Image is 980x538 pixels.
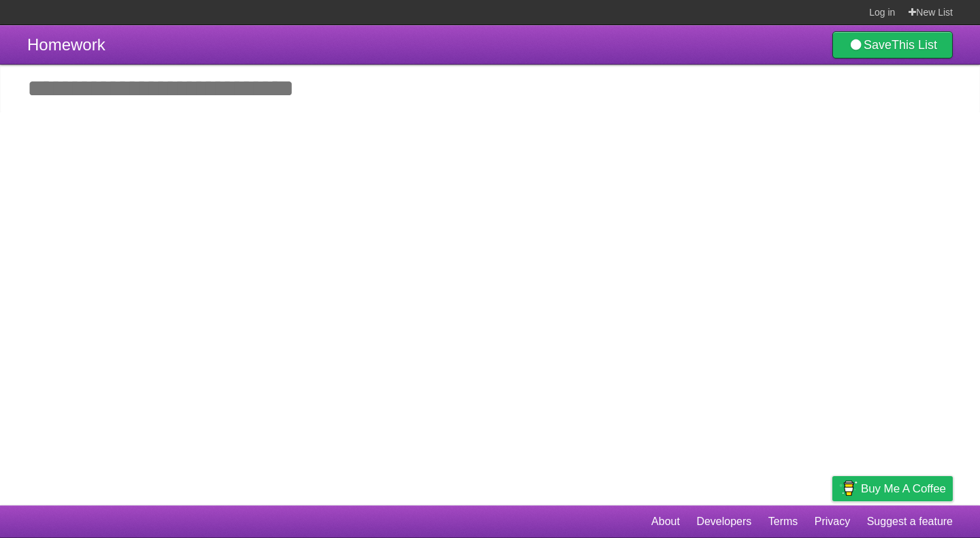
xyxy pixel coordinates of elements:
a: SaveThis List [832,31,953,58]
a: Privacy [815,509,850,535]
a: Developers [696,509,751,535]
span: Homework [27,35,105,54]
span: Buy me a coffee [861,477,946,501]
img: Buy me a coffee [839,477,857,500]
a: Terms [768,509,798,535]
b: This List [892,38,937,52]
a: Suggest a feature [867,509,953,535]
a: About [651,509,680,535]
a: Buy me a coffee [832,476,953,501]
